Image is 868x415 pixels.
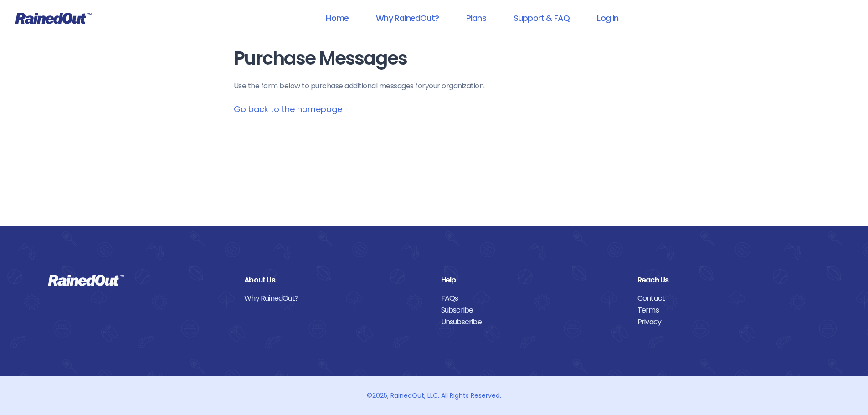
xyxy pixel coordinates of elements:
[637,292,820,304] a: Contact
[585,8,630,28] a: Log In
[234,81,635,92] p: Use the form below to purchase additional messages for your organization .
[244,292,427,304] a: Why RainedOut?
[234,48,635,69] h1: Purchase Messages
[637,274,820,286] div: Reach Us
[441,304,624,316] a: Subscribe
[441,292,624,304] a: FAQs
[314,8,360,28] a: Home
[502,8,581,28] a: Support & FAQ
[364,8,451,28] a: Why RainedOut?
[637,316,820,328] a: Privacy
[637,304,820,316] a: Terms
[244,274,427,286] div: About Us
[441,274,624,286] div: Help
[234,103,342,115] a: Go back to the homepage
[454,8,498,28] a: Plans
[441,316,624,328] a: Unsubscribe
